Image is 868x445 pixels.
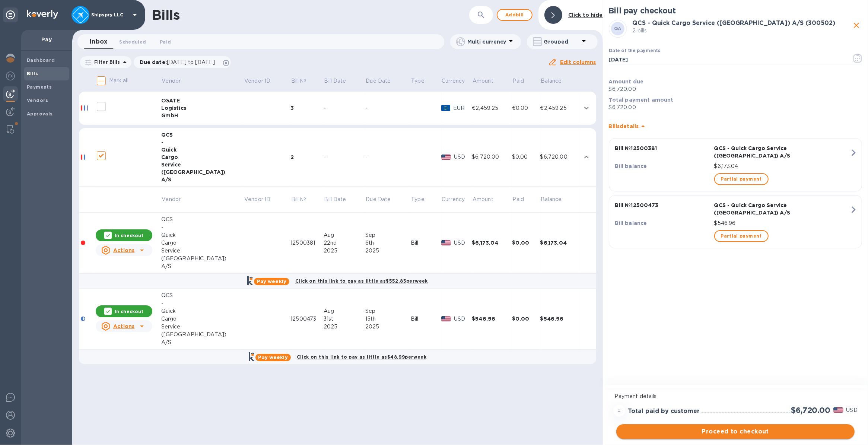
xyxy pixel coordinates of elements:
div: GmbH [161,112,244,119]
div: 12500381 [290,239,324,247]
div: CGATE [161,97,244,104]
div: Aug [324,231,365,239]
p: Grouped [544,38,579,45]
div: ([GEOGRAPHIC_DATA]) [161,331,244,338]
p: EUR [453,104,472,112]
h3: Total paid by customer [628,408,700,415]
h2: $6,720.00 [791,406,830,415]
p: USD [846,406,858,414]
div: 22nd [324,239,365,247]
div: ([GEOGRAPHIC_DATA]) [161,168,244,176]
p: Balance [541,196,562,203]
p: Vendor ID [244,77,270,85]
b: Dashboard [27,57,55,63]
span: Type [411,196,434,203]
span: Amount [473,196,503,203]
div: - [161,139,244,146]
img: USD [833,407,843,413]
div: Due date:[DATE] to [DATE] [134,56,231,68]
h2: Bill pay checkout [609,6,862,15]
div: Service [161,161,244,168]
p: Pay [27,36,66,43]
p: $6,173.04 [714,162,850,170]
p: Type [411,77,425,85]
img: Foreign exchange [6,71,15,80]
span: Balance [541,77,571,85]
p: In checkout [115,308,143,315]
b: Click on this link to pay as little as $48.99 per week [297,354,426,360]
img: USD [441,155,451,160]
p: In checkout [115,232,143,239]
button: Partial payment [714,230,769,242]
p: Bill № [291,77,306,85]
b: Bill s details [609,123,639,129]
div: A/S [161,263,244,270]
p: Bill № 12500473 [615,201,711,209]
div: $546.96 [472,315,512,322]
div: Quick [161,231,244,239]
button: Addbill [497,9,532,21]
div: $0.00 [512,315,540,322]
b: Payments [27,84,52,90]
div: Sep [365,307,411,315]
p: Amount [473,77,493,85]
b: QA [614,26,621,31]
p: Currency [442,77,465,85]
b: Click to hide [568,12,603,18]
div: €0.00 [512,104,540,112]
p: Bill Date [324,77,346,85]
button: Bill №12500473QCS - Quick Cargo Service ([GEOGRAPHIC_DATA]) A/SBill balance$546.96Partial payment [609,195,862,248]
p: Shipspry LLC [91,12,128,18]
p: USD [454,153,472,161]
b: QCS - Quick Cargo Service ([GEOGRAPHIC_DATA]) A/S (300502) [633,19,836,26]
div: $0.00 [512,153,540,161]
p: Payment details [615,392,856,400]
div: Cargo [161,153,244,161]
h1: Bills [152,7,179,23]
span: Vendor [162,196,190,203]
div: $6,720.00 [472,153,512,161]
p: $6,720.00 [609,104,862,111]
p: Bill balance [615,219,711,227]
div: 2025 [365,323,411,331]
p: Bill № 12500381 [615,144,711,152]
p: QCS - Quick Cargo Service ([GEOGRAPHIC_DATA]) A/S [714,144,850,159]
button: expand row [581,152,592,163]
div: - [161,299,244,307]
button: close [851,20,862,31]
div: - [324,104,365,112]
b: Pay weekly [257,279,286,284]
div: - [365,104,411,112]
b: Click on this link to pay as little as $552.85 per week [295,278,428,284]
u: Actions [113,323,134,329]
div: 3 [290,104,324,112]
span: Due Date [366,196,400,203]
div: Billsdetails [609,114,862,138]
div: $6,173.04 [472,239,512,247]
p: $546.96 [714,219,850,227]
button: Proceed to checkout [616,424,855,439]
div: 15th [365,315,411,323]
div: Bill [411,315,441,323]
div: Cargo [161,239,244,247]
div: A/S [161,338,244,346]
span: Amount [473,77,503,85]
div: ([GEOGRAPHIC_DATA]) [161,255,244,263]
div: 2025 [365,247,411,255]
div: 6th [365,239,411,247]
p: Due date : [140,58,219,66]
div: Bill [411,239,441,247]
span: Bill Date [324,196,356,203]
p: Currency [442,196,465,203]
span: [DATE] to [DATE] [167,59,215,65]
div: 31st [324,315,365,323]
div: - [324,153,365,161]
div: €2,459.25 [540,104,581,112]
u: Actions [113,247,134,253]
p: Vendor [162,77,181,85]
div: - [365,153,411,161]
p: 2 bills [633,27,851,35]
